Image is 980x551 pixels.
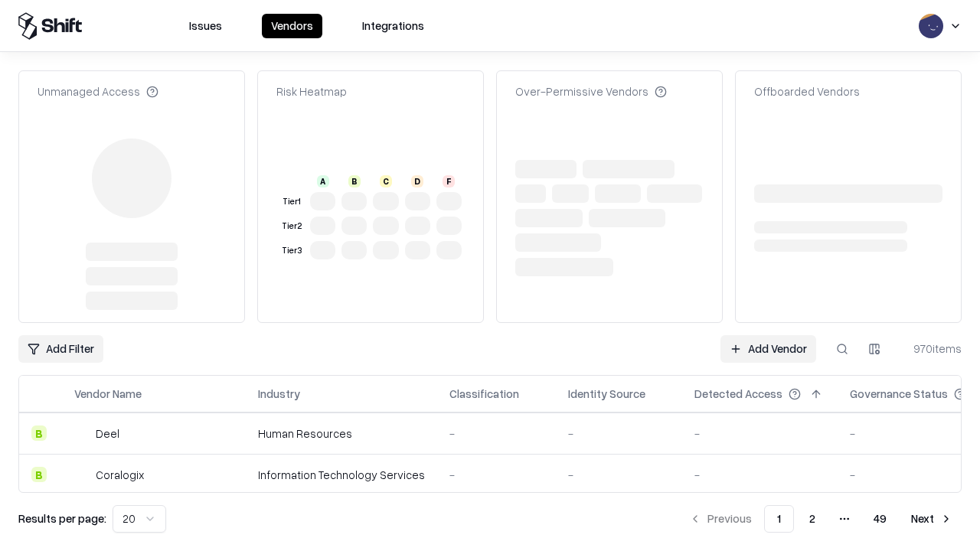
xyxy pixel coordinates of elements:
div: - [449,467,544,483]
nav: pagination [680,505,962,533]
button: Add Filter [18,335,103,363]
div: C [380,175,392,187]
a: Add Vendor [720,335,816,363]
div: Over-Permissive Vendors [515,83,667,99]
button: Vendors [262,14,322,38]
div: - [568,467,670,483]
button: 2 [797,505,828,533]
div: Industry [258,386,300,402]
button: Issues [180,14,231,38]
div: Human Resources [258,425,425,442]
div: - [694,467,825,483]
div: Information Technology Services [258,467,425,483]
button: 49 [861,505,899,533]
div: 970 items [900,341,962,357]
div: B [348,175,361,187]
div: - [694,425,825,442]
div: Coralogix [96,467,144,483]
div: A [317,175,329,187]
div: B [31,425,47,441]
div: Deel [96,425,119,442]
div: - [449,425,544,442]
div: Offboarded Vendors [754,83,860,99]
div: Tier 2 [279,220,304,233]
div: D [411,175,423,187]
button: Next [902,505,962,533]
div: F [443,175,455,187]
img: Deel [74,425,90,441]
button: Integrations [353,14,433,38]
div: Tier 3 [279,244,304,257]
div: - [568,425,670,442]
div: B [31,467,47,482]
div: Detected Access [694,386,782,402]
div: Tier 1 [279,195,304,208]
div: Risk Heatmap [276,83,347,99]
div: Classification [449,386,519,402]
button: 1 [764,505,794,533]
div: Unmanaged Access [38,83,158,99]
div: Governance Status [850,386,948,402]
div: Vendor Name [74,386,142,402]
p: Results per page: [18,510,106,527]
div: Identity Source [568,386,645,402]
img: Coralogix [74,467,90,482]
